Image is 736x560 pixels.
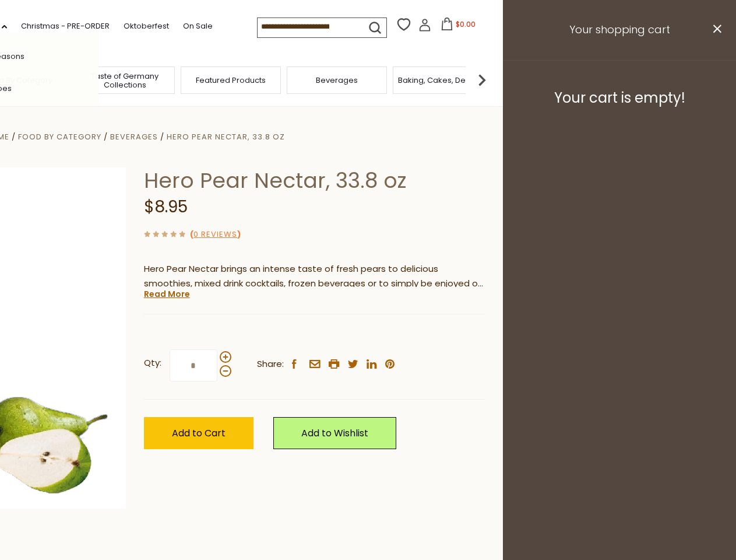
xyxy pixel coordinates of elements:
[517,89,721,107] h3: Your cart is empty!
[172,426,226,440] span: Add to Cart
[193,229,237,241] a: 0 Reviews
[470,68,494,92] img: next arrow
[183,20,213,33] a: On Sale
[273,417,396,449] a: Add to Wishlist
[144,417,253,449] button: Add to Cart
[257,357,284,372] span: Share:
[78,72,171,89] a: Taste of Germany Collections
[434,17,483,35] button: $0.00
[190,229,241,240] span: ( )
[144,356,161,370] strong: Qty:
[18,131,101,142] a: Food By Category
[124,20,169,33] a: Oktoberfest
[398,76,488,85] a: Baking, Cakes, Desserts
[21,20,110,33] a: Christmas - PRE-ORDER
[196,76,266,85] a: Featured Products
[167,131,285,142] a: Hero Pear Nectar, 33.8 oz
[456,19,476,29] span: $0.00
[110,131,158,142] a: Beverages
[144,262,485,291] p: Hero Pear Nectar brings an intense taste of fresh pears to delicious smoothies, mixed drink cockt...
[316,76,358,85] a: Beverages
[144,288,190,300] a: Read More
[170,349,217,381] input: Qty:
[144,195,188,218] span: $8.95
[144,167,485,194] h1: Hero Pear Nectar, 33.8 oz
